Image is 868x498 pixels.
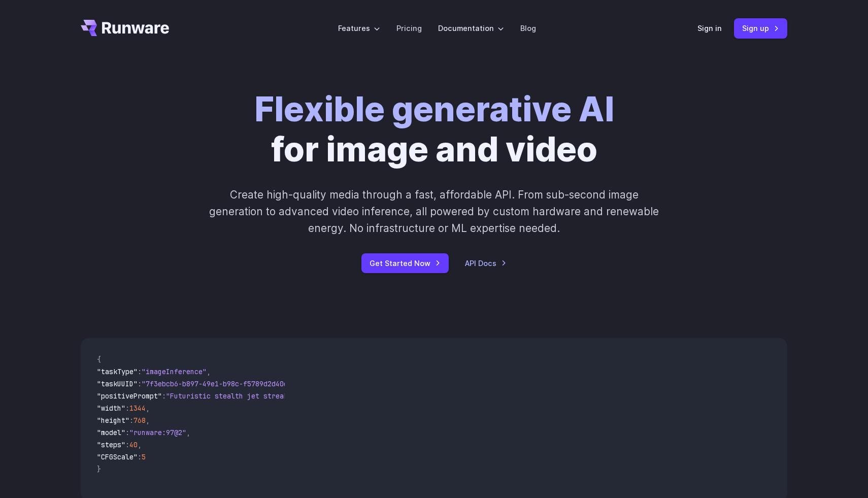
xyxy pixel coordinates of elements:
a: Sign in [697,22,722,34]
span: : [138,379,142,388]
a: Blog [520,22,536,34]
span: } [97,464,101,474]
p: Create high-quality media through a fast, affordable API. From sub-second image generation to adv... [208,186,660,237]
a: Pricing [396,22,422,34]
span: "width" [97,404,125,413]
label: Features [338,22,380,34]
span: "taskType" [97,367,138,376]
span: : [162,391,166,401]
a: Get Started Now [361,253,449,273]
span: : [138,367,142,376]
span: "Futuristic stealth jet streaking through a neon-lit cityscape with glowing purple exhaust" [166,391,536,401]
span: , [186,428,190,437]
span: "7f3ebcb6-b897-49e1-b98c-f5789d2d40d7" [142,379,296,388]
span: "steps" [97,440,125,449]
span: "model" [97,428,125,437]
a: Go to / [81,20,169,36]
span: "positivePrompt" [97,391,162,401]
span: "CFGScale" [97,452,138,461]
span: 5 [142,452,146,461]
span: : [125,428,129,437]
span: : [125,440,129,449]
span: : [138,452,142,461]
span: , [146,404,150,413]
h1: for image and video [254,89,614,170]
span: , [146,416,150,425]
span: 768 [133,416,146,425]
a: Sign up [734,18,787,38]
span: : [129,416,133,425]
span: : [125,404,129,413]
a: API Docs [465,257,507,269]
span: , [138,440,142,449]
span: "runware:97@2" [129,428,186,437]
span: "height" [97,416,129,425]
span: 40 [129,440,138,449]
strong: Flexible generative AI [254,89,614,129]
span: 1344 [129,404,146,413]
span: { [97,355,101,364]
span: "imageInference" [142,367,207,376]
span: , [207,367,211,376]
label: Documentation [438,22,504,34]
span: "taskUUID" [97,379,138,388]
